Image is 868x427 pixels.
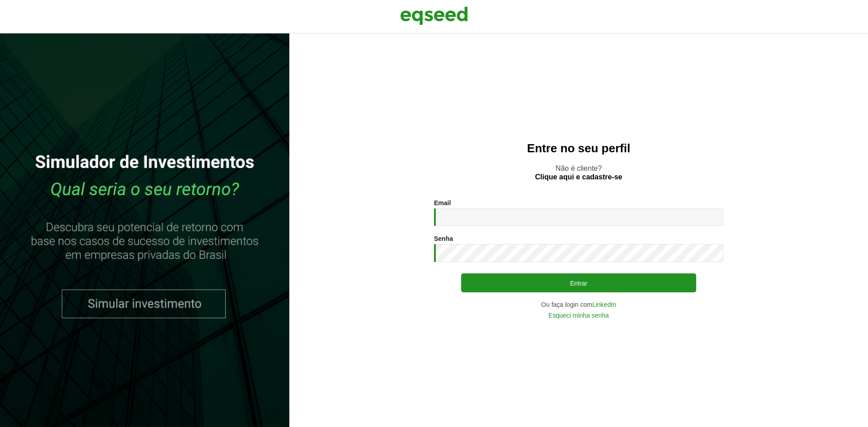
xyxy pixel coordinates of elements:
[592,301,616,308] a: LinkedIn
[548,312,609,319] a: Esqueci minha senha
[307,142,850,155] h2: Entre no seu perfil
[434,301,723,308] div: Ou faça login com
[400,5,468,27] img: EqSeed Logo
[307,164,850,181] p: Não é cliente?
[535,174,623,181] a: Clique aqui e cadastre-se
[434,235,453,242] label: Senha
[461,273,696,292] button: Entrar
[434,200,451,206] label: Email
